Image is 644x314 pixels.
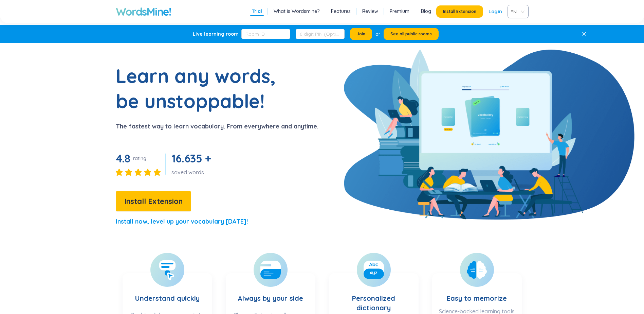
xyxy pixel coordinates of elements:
[390,8,409,15] a: Premium
[241,29,290,39] input: Room ID
[116,122,318,131] p: The fastest way to learn vocabulary. From everywhere and anytime.
[238,280,303,308] h3: Always by your side
[511,6,523,17] span: VIE
[331,8,351,15] a: Features
[384,28,439,40] button: See all public rooms
[421,8,431,15] a: Blog
[116,217,248,226] p: Install now, level up your vocabulary [DATE]!
[296,29,345,39] input: 6-digit PIN (Optional)
[375,30,380,38] div: or
[116,5,171,18] a: WordsMine!
[357,31,365,37] span: Join
[336,280,412,313] h3: Personalized dictionary
[443,9,476,14] span: Install Extension
[193,31,239,37] div: Live learning room
[116,152,130,165] span: 4.8
[171,169,214,176] div: saved words
[116,191,191,211] button: Install Extension
[124,195,183,207] span: Install Extension
[252,8,262,15] a: Trial
[116,63,286,114] h1: Learn any words, be unstoppable!
[350,28,372,40] button: Join
[116,198,191,205] a: Install Extension
[171,152,211,165] span: 16.635 +
[489,5,502,18] a: Login
[390,31,432,37] span: See all public rooms
[436,5,483,18] button: Install Extension
[362,8,378,15] a: Review
[133,155,146,162] div: rating
[135,280,200,308] h3: Understand quickly
[274,8,319,15] a: What is Wordsmine?
[447,280,507,304] h3: Easy to memorize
